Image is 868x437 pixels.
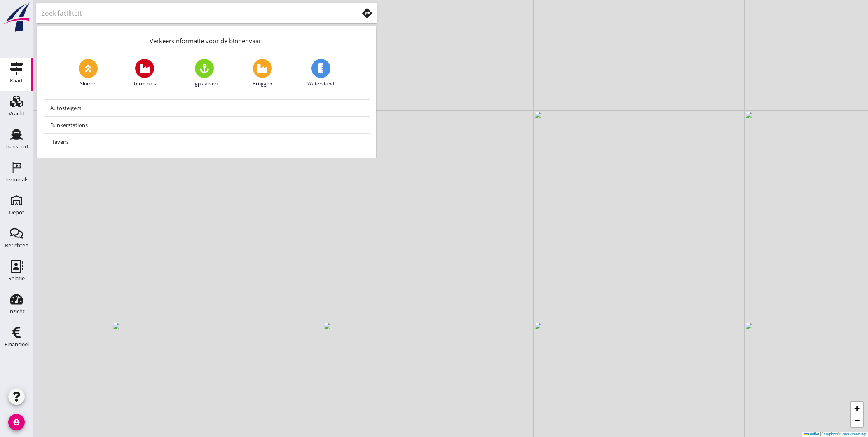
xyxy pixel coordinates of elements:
div: Vracht [9,111,25,116]
div: Havens [50,137,363,147]
div: Financieel [5,342,29,347]
div: © © [802,432,868,437]
a: Terminals [133,59,156,87]
span: Terminals [133,80,156,87]
a: Mapbox [824,432,837,436]
span: + [854,403,860,413]
div: Inzicht [8,309,25,314]
span: − [854,415,860,425]
div: Relatie [8,276,25,281]
div: Terminals [5,177,28,182]
div: Kaart [10,78,23,83]
span: | [820,432,821,436]
div: Transport [5,144,29,149]
div: Bunkerstations [50,120,363,130]
i: account_circle [8,414,25,430]
a: Waterstand [307,59,334,87]
span: Waterstand [307,80,334,87]
img: logo-small.a267ee39.svg [2,2,31,33]
span: Ligplaatsen [191,80,218,87]
span: Sluizen [80,80,96,87]
a: Zoom in [851,402,863,414]
a: Zoom out [851,414,863,427]
div: Autosteigers [50,103,363,113]
a: Ligplaatsen [191,59,218,87]
div: Depot [9,210,24,215]
a: Bruggen [253,59,272,87]
input: Zoek faciliteit [41,7,347,20]
span: Bruggen [253,80,272,87]
a: OpenStreetMap [840,432,866,436]
div: Berichten [5,243,28,248]
div: Verkeersinformatie voor de binnenvaart [37,26,376,52]
a: Sluizen [79,59,98,87]
a: Leaflet [804,432,819,436]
